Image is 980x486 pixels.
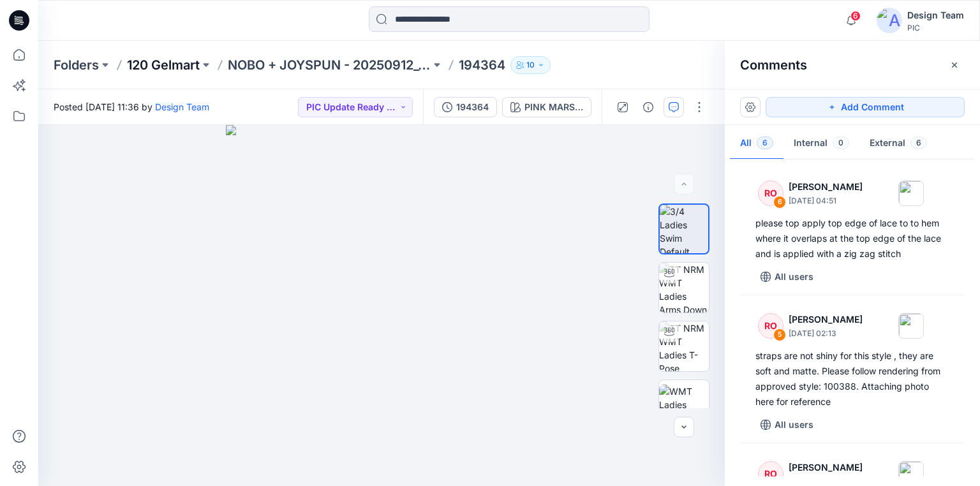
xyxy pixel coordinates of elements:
[789,312,863,327] p: [PERSON_NAME]
[758,180,783,206] div: RO
[789,327,863,340] p: [DATE] 02:13
[757,136,773,149] span: 6
[434,97,497,117] button: 194364
[510,56,551,74] button: 10
[755,216,949,261] div: please top apply top edge of lace to to hem where it overlaps at the top edge of the lace and is ...
[773,196,786,209] div: 6
[755,348,949,409] div: straps are not shiny for this style , they are soft and matte. Please follow rendering from appro...
[228,56,431,74] a: NOBO + JOYSPUN - 20250912_120_GC
[127,56,200,74] a: 120 Gelmart
[659,385,709,425] img: WMT Ladies Swim Front
[54,56,99,74] a: Folders
[226,125,537,486] img: eyJhbGciOiJIUzI1NiIsImtpZCI6IjAiLCJzbHQiOiJzZXMiLCJ0eXAiOiJKV1QifQ.eyJkYXRhIjp7InR5cGUiOiJzdG9yYW...
[54,100,209,114] span: Posted [DATE] 11:36 by
[755,267,819,287] button: All users
[638,97,658,117] button: Details
[877,8,902,33] img: avatar
[775,417,813,432] p: All users
[789,460,863,475] p: [PERSON_NAME]
[783,128,859,160] button: Internal
[907,23,964,33] div: PIC
[910,136,927,149] span: 6
[850,11,861,21] span: 6
[660,205,708,253] img: 3/4 Ladies Swim Default
[789,179,863,195] p: [PERSON_NAME]
[758,313,783,339] div: RO
[859,128,937,160] button: External
[730,128,783,160] button: All
[740,57,807,73] h2: Comments
[789,195,863,207] p: [DATE] 04:51
[456,100,489,114] div: 194364
[775,269,813,284] p: All users
[502,97,591,117] button: PINK MARSHMALLOW
[773,328,786,341] div: 5
[526,58,535,72] p: 10
[459,56,505,74] p: 194364
[755,415,819,435] button: All users
[659,321,709,371] img: TT NRM WMT Ladies T-Pose
[524,100,583,114] div: PINK MARSHMALLOW
[907,8,964,23] div: Design Team
[766,97,965,117] button: Add Comment
[659,263,709,313] img: TT NRM WMT Ladies Arms Down
[155,101,209,112] a: Design Team
[833,136,849,149] span: 0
